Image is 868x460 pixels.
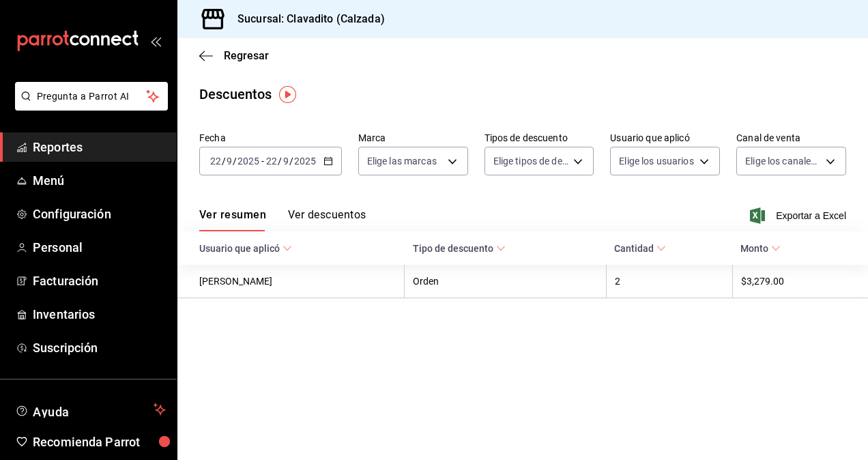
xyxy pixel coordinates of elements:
[33,401,148,418] span: Ayuda
[279,86,296,103] img: Tooltip marker
[753,207,846,224] button: Exportar a Excel
[493,154,569,168] span: Elige tipos de descuento
[209,156,222,167] input: --
[265,156,278,167] input: --
[367,154,437,168] span: Elige las marcas
[33,138,166,156] span: Reportes
[199,208,266,231] button: Ver resumen
[33,238,166,257] span: Personal
[15,82,168,111] button: Pregunta a Parrot AI
[37,89,147,104] span: Pregunta a Parrot AI
[614,243,666,254] span: Cantidad
[199,243,292,254] span: Usuario que aplicó
[226,156,233,167] input: --
[199,49,269,62] button: Regresar
[261,156,264,167] span: -
[222,156,226,167] span: /
[405,265,607,298] th: Orden
[293,156,317,167] input: ----
[484,133,594,143] label: Tipos de descuento
[199,133,342,143] label: Fecha
[150,35,161,46] button: open_drawer_menu
[233,156,237,167] span: /
[227,11,385,27] h3: Sucursal: Clavadito (Calzada)
[33,339,166,357] span: Suscripción
[619,154,693,168] span: Elige los usuarios
[199,84,272,104] div: Descuentos
[283,156,289,167] input: --
[237,156,260,167] input: ----
[358,133,468,143] label: Marca
[177,265,405,298] th: [PERSON_NAME]
[33,272,166,290] span: Facturación
[224,49,269,62] span: Regresar
[740,243,781,254] span: Monto
[33,433,166,451] span: Recomienda Parrot
[288,208,366,231] button: Ver descuentos
[610,133,720,143] label: Usuario que aplicó
[10,99,168,113] a: Pregunta a Parrot AI
[413,243,506,254] span: Tipo de descuento
[278,156,282,167] span: /
[289,156,293,167] span: /
[33,205,166,223] span: Configuración
[33,305,166,324] span: Inventarios
[199,208,366,231] div: navigation tabs
[33,171,166,190] span: Menú
[736,133,846,143] label: Canal de venta
[606,265,732,298] th: 2
[745,154,821,168] span: Elige los canales de venta
[732,265,868,298] th: $3,279.00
